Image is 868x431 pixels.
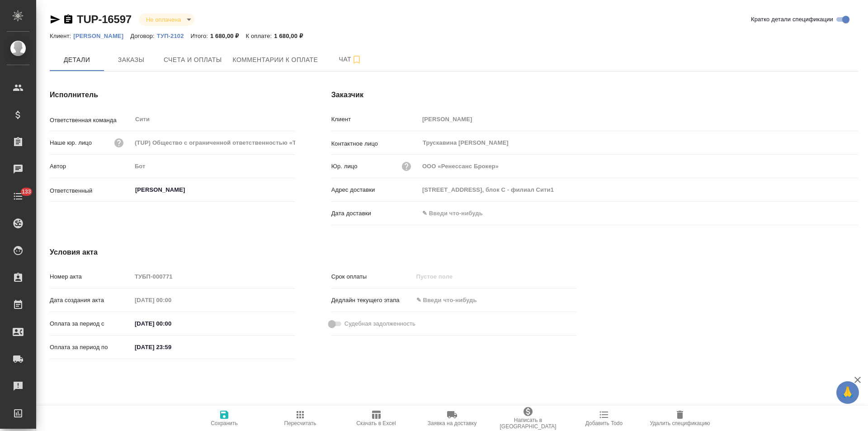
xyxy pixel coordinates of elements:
input: Пустое поле [132,294,211,307]
p: ТУП-2102 [157,33,191,39]
p: Дедлайн текущего этапа [331,296,413,305]
p: Оплата за период с [50,319,132,328]
p: Автор [50,162,132,171]
input: Пустое поле [419,183,858,196]
span: Счета и оплаты [164,54,222,66]
input: ✎ Введи что-нибудь [413,294,492,307]
p: Оплата за период по [50,343,132,352]
p: Итого: [191,33,210,39]
a: [PERSON_NAME] [73,32,130,39]
p: Адрес доставки [331,185,419,194]
span: Судебная задолженность [344,319,415,328]
input: Пустое поле [132,136,295,149]
p: Контактное лицо [331,139,419,148]
p: Ответственный [50,186,132,195]
p: Договор: [130,33,157,39]
h4: Исполнитель [50,90,295,100]
h4: Условия акта [50,247,576,258]
p: [PERSON_NAME] [73,33,130,39]
span: Детали [55,54,99,66]
p: Наше юр. лицо [50,138,92,147]
a: TUP-16597 [77,13,132,25]
svg: Подписаться [351,54,362,65]
button: Open [290,189,292,191]
input: Пустое поле [132,160,295,173]
a: ТУП-2102 [157,32,191,39]
span: Комментарии к оплате [233,54,318,66]
input: Пустое поле [132,270,295,283]
input: ✎ Введи что-нибудь [132,341,211,354]
input: Пустое поле [419,160,858,173]
p: К оплате: [246,33,274,39]
div: Не оплачена [139,14,194,26]
p: Номер акта [50,272,132,281]
p: Дата создания акта [50,296,132,305]
button: Не оплачена [143,16,184,24]
p: Ответственная команда [50,116,132,125]
input: Пустое поле [419,113,858,126]
p: Дата доставки [331,209,419,218]
button: Скопировать ссылку для ЯМессенджера [50,14,61,25]
p: 1 680,00 ₽ [210,33,246,39]
h4: Заказчик [331,90,858,100]
p: Юр. лицо [331,162,358,171]
span: Кратко детали спецификации [751,15,833,24]
input: Пустое поле [413,270,492,283]
span: Заказы [109,54,153,66]
p: Срок оплаты [331,272,413,281]
p: Клиент: [50,33,73,39]
p: 1 680,00 ₽ [274,33,310,39]
input: ✎ Введи что-нибудь [419,207,498,220]
input: ✎ Введи что-нибудь [132,317,211,330]
span: Чат [329,54,372,65]
button: 🙏 [836,381,859,404]
button: Скопировать ссылку [63,14,74,25]
p: Клиент [331,115,419,124]
span: 133 [16,187,37,196]
a: 133 [2,185,34,208]
span: 🙏 [840,383,855,402]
